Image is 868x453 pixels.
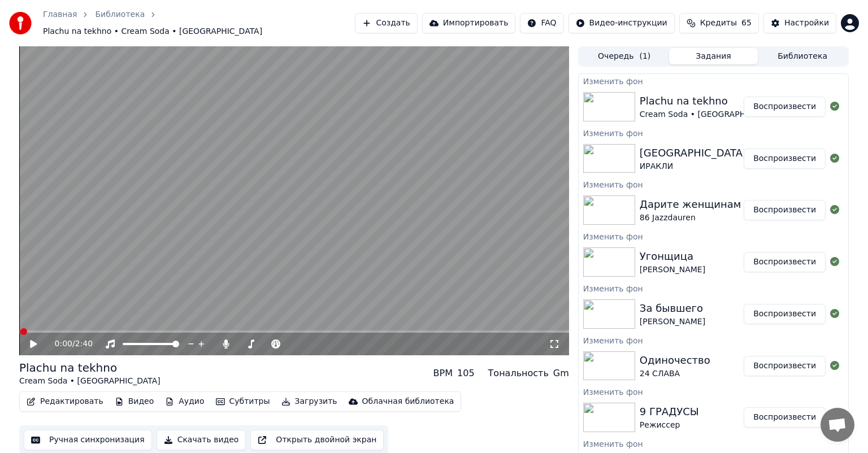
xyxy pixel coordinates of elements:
[579,333,848,347] div: Изменить фон
[700,18,737,29] span: Кредиты
[75,338,93,350] span: 2:40
[19,360,160,376] div: Plachu na tekhno
[744,407,826,428] button: Воспроизвести
[22,394,108,410] button: Редактировать
[580,48,669,64] button: Очередь
[160,394,209,410] button: Аудио
[277,394,342,410] button: Загрузить
[640,161,857,172] div: ИРАКЛИ
[821,408,854,442] div: Открытый чат
[579,385,848,398] div: Изменить фон
[355,13,417,33] button: Создать
[640,352,710,368] div: Одиночество
[157,430,246,450] button: Скачать видео
[457,367,475,380] div: 105
[784,18,829,29] div: Настройки
[741,18,752,29] span: 65
[579,177,848,191] div: Изменить фон
[639,51,650,62] span: ( 1 )
[579,74,848,88] div: Изменить фон
[579,126,848,140] div: Изменить фон
[744,200,826,220] button: Воспроизвести
[763,13,836,33] button: Настройки
[19,376,160,387] div: Cream Soda • [GEOGRAPHIC_DATA]
[9,12,32,34] img: youka
[744,252,826,272] button: Воспроизвести
[744,97,826,117] button: Воспроизвести
[640,404,699,420] div: 9 ГРАДУСЫ
[95,9,145,20] a: Библиотека
[43,26,262,37] span: Plachu na tekhno • Cream Soda • [GEOGRAPHIC_DATA]
[568,13,675,33] button: Видео-инструкции
[640,264,705,276] div: [PERSON_NAME]
[640,368,710,380] div: 24 СЛАВА
[640,249,705,264] div: Угонщица
[488,367,549,380] div: Тональность
[640,145,857,161] div: [GEOGRAPHIC_DATA]-[GEOGRAPHIC_DATA]
[669,48,758,64] button: Задания
[744,356,826,376] button: Воспроизвести
[43,9,77,20] a: Главная
[744,149,826,169] button: Воспроизвести
[640,420,699,431] div: Режиссер
[24,430,152,450] button: Ручная синхронизация
[553,367,569,380] div: Gm
[211,394,275,410] button: Субтитры
[520,13,563,33] button: FAQ
[422,13,516,33] button: Импортировать
[55,338,82,350] div: /
[250,430,384,450] button: Открыть двойной экран
[640,316,705,328] div: [PERSON_NAME]
[362,396,454,407] div: Облачная библиотека
[110,394,159,410] button: Видео
[579,281,848,295] div: Изменить фон
[433,367,453,380] div: BPM
[640,93,781,109] div: Plachu na tekhno
[579,229,848,243] div: Изменить фон
[758,48,847,64] button: Библиотека
[579,437,848,450] div: Изменить фон
[640,109,781,120] div: Cream Soda • [GEOGRAPHIC_DATA]
[640,212,778,224] div: 86 Jazzdauren
[640,197,778,212] div: Дарите женщинам цветы
[744,304,826,324] button: Воспроизвести
[640,300,705,316] div: За бывшего
[43,9,355,37] nav: breadcrumb
[679,13,759,33] button: Кредиты65
[55,338,72,350] span: 0:00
